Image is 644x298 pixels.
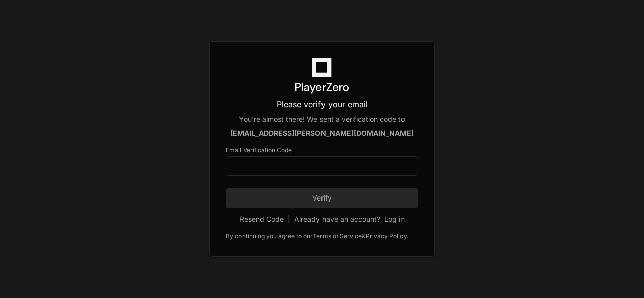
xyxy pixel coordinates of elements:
[313,232,362,240] a: Terms of Service
[362,232,366,240] div: &
[288,214,290,224] span: |
[226,193,418,203] span: Verify
[384,214,405,224] button: Log in
[226,232,313,240] div: By continuing you agree to our
[239,214,284,224] button: Resend Code
[226,114,418,124] div: You're almost there! We sent a verification code to
[226,188,418,208] button: Verify
[226,128,418,138] div: [EMAIL_ADDRESS][PERSON_NAME][DOMAIN_NAME]
[294,214,405,224] div: Already have an account?
[226,98,418,110] p: Please verify your email
[366,232,408,240] a: Privacy Policy.
[226,146,418,154] label: Email Verification Code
